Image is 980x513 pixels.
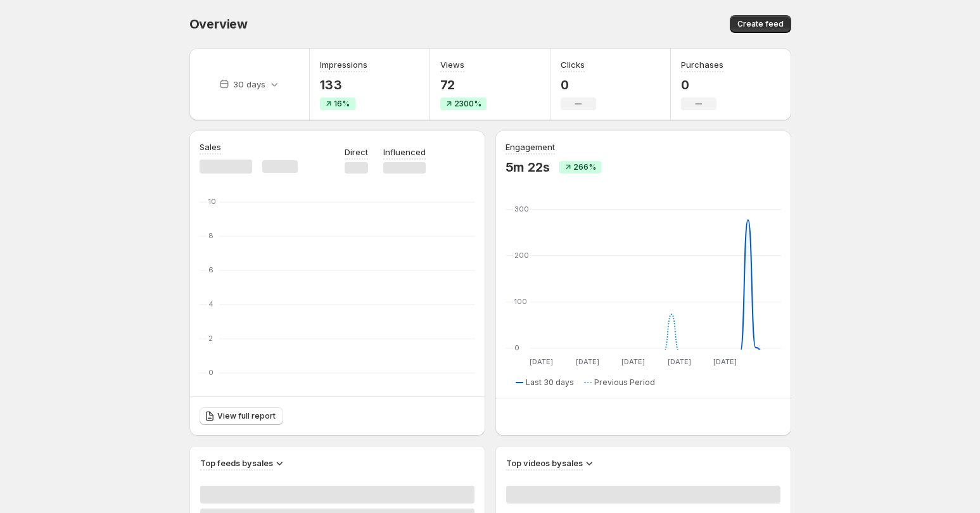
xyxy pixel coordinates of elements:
h3: Top feeds by sales [200,457,273,469]
text: [DATE] [621,357,645,366]
text: [DATE] [667,357,690,366]
text: 0 [208,368,213,377]
span: Create feed [737,19,784,29]
h3: Top videos by sales [506,457,583,469]
text: 8 [208,231,213,240]
span: 16% [334,99,350,109]
text: [DATE] [713,357,737,366]
span: 2300% [454,99,481,109]
button: Create feed [730,15,791,33]
text: [DATE] [530,357,553,366]
span: Previous Period [594,377,655,388]
h3: Engagement [506,141,555,153]
p: 133 [320,77,367,92]
text: 6 [208,265,213,274]
span: 266% [573,162,596,172]
p: Direct [345,146,368,158]
h3: Purchases [681,58,723,71]
p: 5m 22s [506,160,550,175]
text: 200 [514,251,529,260]
text: 2 [208,334,213,343]
h3: Sales [200,141,221,153]
h3: Clicks [561,58,585,71]
text: [DATE] [575,357,599,366]
p: 30 days [233,78,265,91]
span: Overview [189,16,248,32]
text: 10 [208,197,216,206]
p: 0 [681,77,723,92]
text: 0 [514,343,519,352]
span: Last 30 days [526,377,574,388]
text: 100 [514,297,527,306]
text: 300 [514,205,529,213]
a: View full report [200,407,283,425]
span: View full report [217,411,276,421]
p: 0 [561,77,596,92]
h3: Impressions [320,58,367,71]
text: 4 [208,300,213,308]
p: Influenced [383,146,426,158]
h3: Views [440,58,464,71]
p: 72 [440,77,487,92]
